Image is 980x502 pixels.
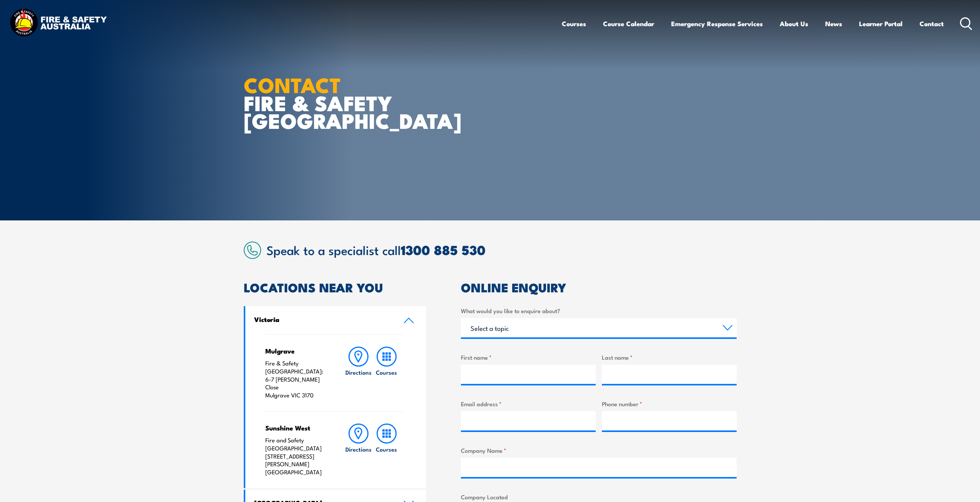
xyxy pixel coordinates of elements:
[265,359,330,399] p: Fire & Safety [GEOGRAPHIC_DATA]: 6-7 [PERSON_NAME] Close Mulgrave VIC 3170
[859,13,903,34] a: Learner Portal
[825,13,842,34] a: News
[920,13,944,34] a: Contact
[376,445,397,453] h6: Courses
[345,445,372,453] h6: Directions
[345,368,372,376] h6: Directions
[244,75,434,129] h1: FIRE & SAFETY [GEOGRAPHIC_DATA]
[373,347,400,399] a: Courses
[461,399,596,408] label: Email address
[461,492,737,501] label: Company Located
[603,13,654,34] a: Course Calendar
[265,347,330,355] h4: Mulgrave
[461,282,737,292] h2: ONLINE ENQUIRY
[461,306,737,315] label: What would you like to enquire about?
[265,436,330,476] p: Fire and Safety [GEOGRAPHIC_DATA] [STREET_ADDRESS][PERSON_NAME] [GEOGRAPHIC_DATA]
[780,13,808,34] a: About Us
[461,446,737,455] label: Company Name
[245,306,426,334] a: Victoria
[401,239,486,260] a: 1300 885 530
[266,243,737,257] h2: Speak to a specialist call
[376,368,397,376] h6: Courses
[254,315,392,324] h4: Victoria
[671,13,763,34] a: Emergency Response Services
[373,424,400,476] a: Courses
[602,353,737,362] label: Last name
[345,347,372,399] a: Directions
[461,353,596,362] label: First name
[244,68,341,100] strong: CONTACT
[562,13,586,34] a: Courses
[345,424,372,476] a: Directions
[602,399,737,408] label: Phone number
[265,424,330,432] h4: Sunshine West
[244,282,426,292] h2: LOCATIONS NEAR YOU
